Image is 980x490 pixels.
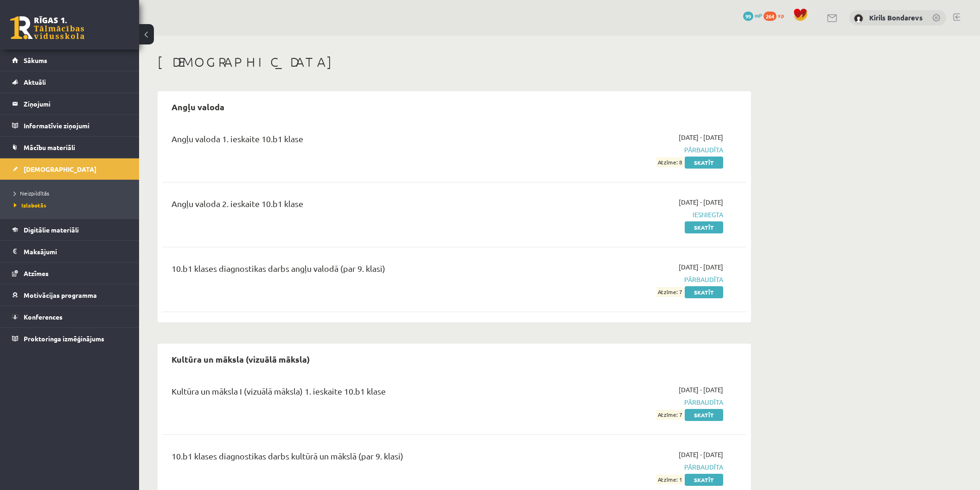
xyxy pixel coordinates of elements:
[12,137,127,158] a: Mācību materiāli
[14,189,49,197] span: Neizpildītās
[685,221,723,233] a: Skatīt
[743,12,753,21] span: 99
[778,12,784,19] span: xp
[764,12,776,21] span: 264
[12,241,127,262] a: Maksājumi
[548,210,723,220] span: Iesniegta
[679,262,723,272] span: [DATE] - [DATE]
[685,157,723,169] a: Skatīt
[679,197,723,207] span: [DATE] - [DATE]
[12,219,127,240] a: Digitālie materiāli
[24,93,127,114] legend: Ziņojumi
[24,143,75,151] span: Mācību materiāli
[172,385,535,402] div: Kultūra un māksla I (vizuālā māksla) 1. ieskaite 10.b1 klase
[158,54,751,70] h1: [DEMOGRAPHIC_DATA]
[12,71,127,93] a: Aktuāli
[24,269,49,277] span: Atzīmes
[743,12,762,19] a: 99 mP
[548,462,723,472] span: Pārbaudīta
[12,93,127,114] a: Ziņojumi
[24,56,47,64] span: Sākums
[12,158,127,180] a: [DEMOGRAPHIC_DATA]
[162,348,319,370] h2: Kultūra un māksla (vizuālā māksla)
[764,12,789,19] a: 264 xp
[679,385,723,395] span: [DATE] - [DATE]
[679,450,723,459] span: [DATE] - [DATE]
[172,450,535,467] div: 10.b1 klases diagnostikas darbs kultūrā un mākslā (par 9. klasi)
[24,165,96,173] span: [DEMOGRAPHIC_DATA]
[24,334,104,343] span: Proktoringa izmēģinājums
[24,78,46,86] span: Aktuāli
[24,115,127,136] legend: Informatīvie ziņojumi
[12,115,127,136] a: Informatīvie ziņojumi
[172,132,535,150] div: Angļu valoda 1. ieskaite 10.b1 klase
[172,262,535,279] div: 10.b1 klases diagnostikas darbs angļu valodā (par 9. klasi)
[14,189,130,197] a: Neizpildītās
[656,410,683,420] span: Atzīme: 7
[548,275,723,284] span: Pārbaudīta
[24,241,127,262] legend: Maksājumi
[24,226,79,234] span: Digitālie materiāli
[14,201,46,209] span: Izlabotās
[12,263,127,284] a: Atzīmes
[14,201,130,209] a: Izlabotās
[656,157,683,167] span: Atzīme: 8
[656,287,683,297] span: Atzīme: 7
[172,197,535,214] div: Angļu valoda 2. ieskaite 10.b1 klase
[656,475,683,484] span: Atzīme: 1
[685,286,723,298] a: Skatīt
[12,306,127,327] a: Konferences
[548,397,723,407] span: Pārbaudīta
[12,284,127,306] a: Motivācijas programma
[854,14,863,23] img: Kirils Bondarevs
[24,313,63,321] span: Konferences
[12,328,127,349] a: Proktoringa izmēģinājums
[162,96,234,118] h2: Angļu valoda
[685,474,723,486] a: Skatīt
[869,13,923,22] a: Kirils Bondarevs
[10,16,84,39] a: Rīgas 1. Tālmācības vidusskola
[12,50,127,71] a: Sākums
[548,145,723,155] span: Pārbaudīta
[24,291,97,299] span: Motivācijas programma
[679,132,723,142] span: [DATE] - [DATE]
[755,12,762,19] span: mP
[685,409,723,421] a: Skatīt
